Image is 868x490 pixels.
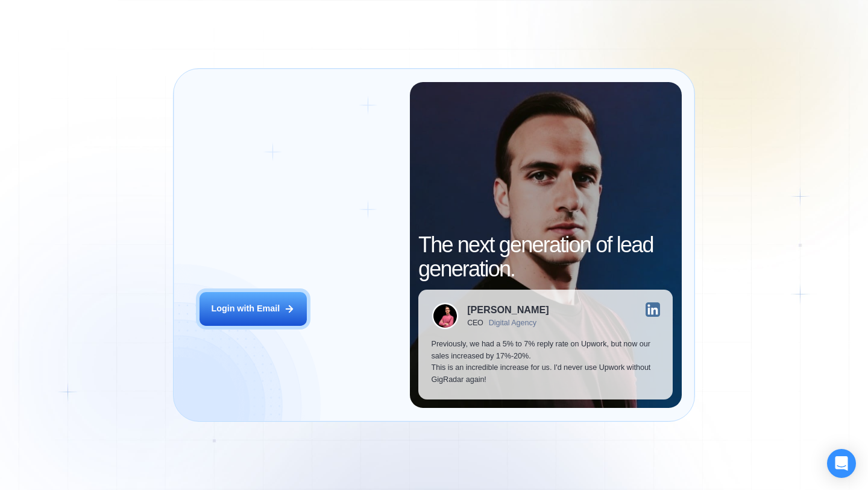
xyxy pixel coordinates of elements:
p: Previously, we had a 5% to 7% reply rate on Upwork, but now our sales increased by 17%-20%. This ... [432,339,660,386]
div: Open Intercom Messenger [827,449,856,478]
h2: The next generation of lead generation. [418,233,673,281]
button: Login with Email [200,292,307,326]
div: Digital Agency [489,319,536,327]
div: [PERSON_NAME] [467,305,549,314]
div: Login with Email [211,303,280,315]
div: CEO [467,319,483,327]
